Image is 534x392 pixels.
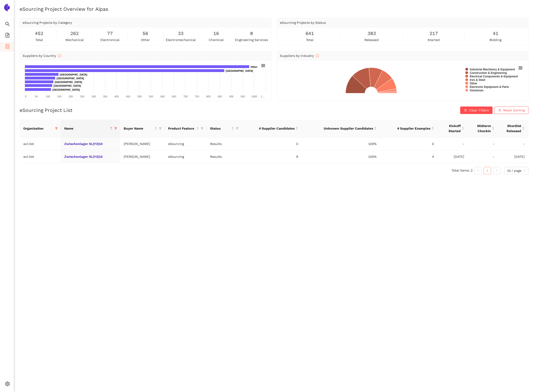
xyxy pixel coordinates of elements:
td: [PERSON_NAME] [120,138,164,150]
th: this column's title is Unknown Supplier Candidates,this column is sortable [302,120,380,138]
text: Aluminum [470,89,483,92]
text: Iron & Steel [470,78,485,82]
text: 650 [172,95,176,98]
span: Product Feature [168,126,195,131]
text: Electrical Components & Equipment [470,75,518,78]
span: 56 [143,30,148,37]
span: 33 [178,30,184,37]
text: 200 [69,95,73,98]
text: 800 [206,95,211,98]
td: eSourcing [164,150,206,163]
span: 16 [213,30,219,37]
td: - [468,138,498,150]
span: filter [114,127,117,130]
span: close [464,109,467,112]
td: - [468,150,498,163]
h2: eSourcing Project Overview for Alpas [20,6,528,12]
text: 950 [241,95,245,98]
text: 400 [115,95,119,98]
span: Status [210,126,230,131]
span: filter [158,125,163,132]
span: file-add [5,31,10,41]
td: - [498,138,528,150]
span: filter [55,127,58,130]
span: electromechanical [166,37,196,42]
span: info-circle [58,54,61,57]
text: Other [251,65,258,68]
span: total [35,37,43,42]
span: filter [235,125,239,132]
td: 9 [241,150,302,163]
text: Construction & Engineering [470,71,507,75]
span: Organization [23,126,53,131]
td: 100% [302,150,380,163]
text: 500 [137,95,142,98]
h2: eSourcing Project List [20,107,72,113]
button: left [474,167,482,174]
span: bidding [490,37,501,42]
span: Reset Sorting [503,108,525,113]
span: container [5,42,10,52]
span: search [5,20,10,29]
td: [PERSON_NAME] [120,150,164,163]
span: filter [236,127,238,130]
td: Results [206,138,241,150]
span: mechanical [65,37,84,42]
span: Suppliers by Country [23,54,61,58]
td: 0 [241,138,302,150]
text: 900 [229,95,233,98]
span: 77 [107,30,113,37]
td: 0 [380,138,438,150]
text: [GEOGRAPHIC_DATA] [52,88,80,91]
span: filter [54,125,59,132]
span: 41 [493,30,498,37]
td: Results [206,150,241,163]
div: Page Size [504,167,528,174]
td: eSourcing [164,138,206,150]
text: 600 [160,95,165,98]
span: filter [113,125,118,132]
span: total [306,37,313,42]
span: left [477,169,480,172]
span: 641 [306,30,314,37]
td: [DATE] [438,150,468,163]
text: 450 [126,95,130,98]
a: 1 [484,167,491,174]
span: # Supplier Examples [384,126,430,131]
span: eSourcing Projects by Category [23,21,72,24]
span: started [428,37,440,42]
span: chemical [209,37,224,42]
span: filter [200,125,204,132]
th: this column's title is Product Feature,this column is sortable [164,120,206,138]
li: 1 [484,167,491,174]
span: close [498,109,501,112]
th: this column's title is Midterm Checkin,this column is sortable [468,120,498,138]
span: 217 [429,30,438,37]
td: [DATE] [498,150,528,163]
th: this column's title is Kickoff Started,this column is sortable [438,120,468,138]
td: - [438,138,468,150]
span: right [495,169,498,172]
span: released [364,37,379,42]
span: Unknown Supplier Candidates [306,126,373,131]
text: 0 [25,95,26,98]
span: 10 / page [507,167,526,174]
span: 383 [367,30,376,37]
span: # Supplier Candidates [245,126,295,131]
text: Other [470,82,477,85]
text: Electronic Equipment & Parts [470,85,509,89]
td: avl-list [20,150,61,163]
span: info-circle [316,54,319,57]
th: this column's title is # Supplier Candidates,this column is sortable [241,120,302,138]
text: 150 [57,95,61,98]
text: 750 [195,95,199,98]
text: [GEOGRAPHIC_DATA] [60,73,87,76]
text: 700 [183,95,187,98]
span: eSourcing Projects by Status [280,21,326,24]
span: setting [5,380,10,389]
img: Logo [3,4,11,11]
span: Buyer Name [124,126,153,131]
text: 850 [218,95,222,98]
td: 100% [302,138,380,150]
th: this column's title is # Supplier Examples,this column is sortable [380,120,438,138]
